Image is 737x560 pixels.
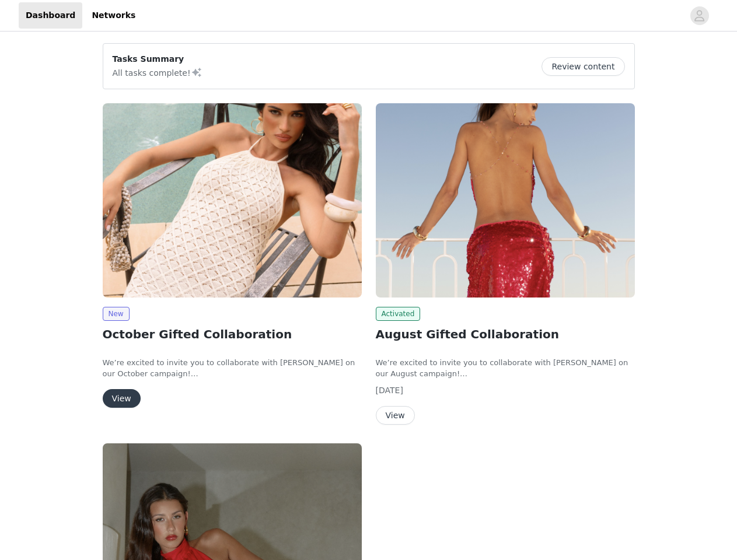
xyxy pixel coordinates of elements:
[85,2,142,29] a: Networks
[542,57,624,76] button: Review content
[103,325,362,343] h2: October Gifted Collaboration
[376,103,635,297] img: Peppermayo EU
[103,389,141,408] button: View
[103,357,362,380] p: We’re excited to invite you to collaborate with [PERSON_NAME] on our October campaign!
[113,53,202,65] p: Tasks Summary
[376,411,415,420] a: View
[19,2,82,29] a: Dashboard
[103,394,141,403] a: View
[376,325,635,343] h2: August Gifted Collaboration
[376,386,403,395] span: [DATE]
[376,307,421,321] span: Activated
[103,103,362,297] img: Peppermayo EU
[376,406,415,425] button: View
[103,307,130,321] span: New
[376,357,635,380] p: We’re excited to invite you to collaborate with [PERSON_NAME] on our August campaign!
[113,65,202,79] p: All tasks complete!
[694,6,705,25] div: avatar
